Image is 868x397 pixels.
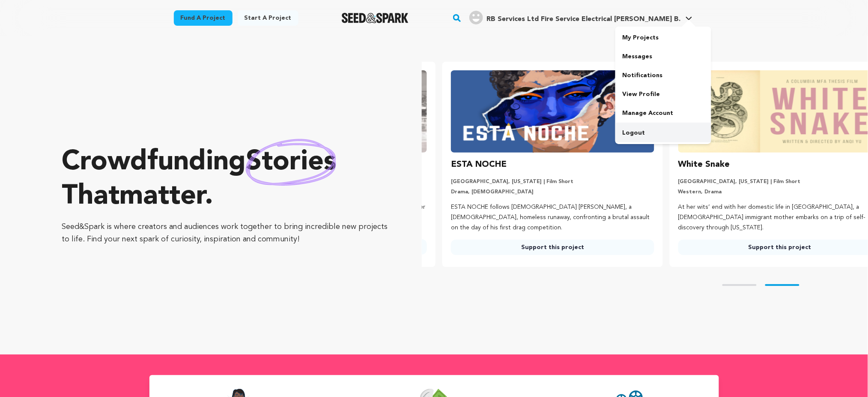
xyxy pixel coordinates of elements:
p: Drama, [DEMOGRAPHIC_DATA] [451,189,654,195]
a: Notifications [615,66,711,85]
img: hand sketched image [246,139,336,186]
a: Start a project [238,10,298,26]
img: Seed&Spark Logo Dark Mode [342,13,409,23]
p: [GEOGRAPHIC_DATA], [US_STATE] | Film Short [451,178,654,185]
h3: White Snake [678,158,730,171]
img: user.png [469,11,483,24]
a: Fund a project [174,10,233,26]
a: Support this project [451,240,654,255]
div: RB Services Ltd Fire Service Electrical Pat Testin B.'s Profile [469,11,680,24]
span: RB Services Ltd Fire Service Electrical Pat Testin B.'s Profile [468,9,694,27]
a: Manage Account [615,104,711,123]
a: Logout [615,123,711,142]
a: My Projects [615,28,711,47]
a: Seed&Spark Homepage [342,13,409,23]
a: RB Services Ltd Fire Service Electrical Pat Testin B.'s Profile [468,9,694,24]
span: matter [119,183,205,211]
a: View Profile [615,85,711,104]
p: Crowdfunding that . [62,145,388,214]
p: ESTA NOCHE follows [DEMOGRAPHIC_DATA] [PERSON_NAME], a [DEMOGRAPHIC_DATA], homeless runaway, conf... [451,202,654,233]
span: RB Services Ltd Fire Service Electrical [PERSON_NAME] B. [486,16,680,23]
img: ESTA NOCHE image [451,70,654,153]
a: Messages [615,47,711,66]
p: Seed&Spark is where creators and audiences work together to bring incredible new projects to life... [62,221,388,246]
h3: ESTA NOCHE [451,158,507,171]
